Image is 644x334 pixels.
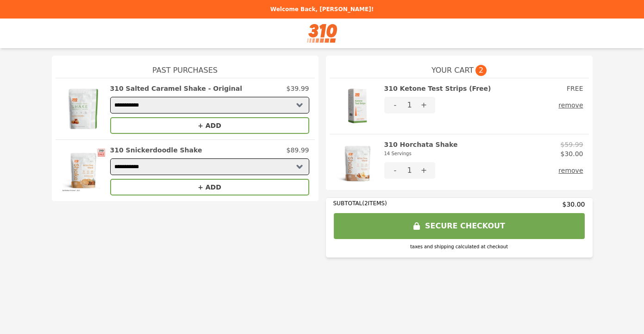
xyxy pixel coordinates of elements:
[558,97,583,113] button: remove
[335,84,380,128] img: 310 Ketone Test Strips (Free)
[333,213,585,239] button: SECURE CHECKOUT
[110,179,309,195] button: + ADD
[287,84,309,93] p: $39.99
[413,162,435,179] button: +
[413,97,435,113] button: +
[333,200,363,207] span: SUBTOTAL
[384,140,458,158] h2: 310 Horchata Shake
[558,162,583,179] button: remove
[561,140,583,149] p: $59.99
[384,162,406,179] button: -
[384,84,491,93] h2: 310 Ketone Test Strips (Free)
[110,117,309,134] button: + ADD
[110,84,242,93] h2: 310 Salted Caramel Shake - Original
[406,162,413,179] div: 1
[56,56,315,78] h1: Past Purchases
[431,65,474,76] span: YOUR CART
[307,24,337,43] img: Brand Logo
[61,84,106,134] img: 310 Salted Caramel Shake - Original
[333,243,585,250] div: taxes and shipping calculated at checkout
[110,145,202,155] h2: 310 Snickerdoodle Shake
[384,97,406,113] button: -
[561,149,583,158] p: $30.00
[384,149,458,158] div: 14 Servings
[475,65,487,76] span: 2
[362,200,387,207] span: ( 2 ITEMS)
[61,145,106,195] img: 310 Snickerdoodle Shake
[567,84,583,93] p: FREE
[110,158,309,175] select: Select a product variant
[287,145,309,155] p: $89.99
[335,140,380,184] img: 310 Horchata Shake
[563,200,585,209] span: $30.00
[110,97,309,113] select: Select a product variant
[6,6,638,13] p: Welcome Back, [PERSON_NAME]!
[406,97,413,113] div: 1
